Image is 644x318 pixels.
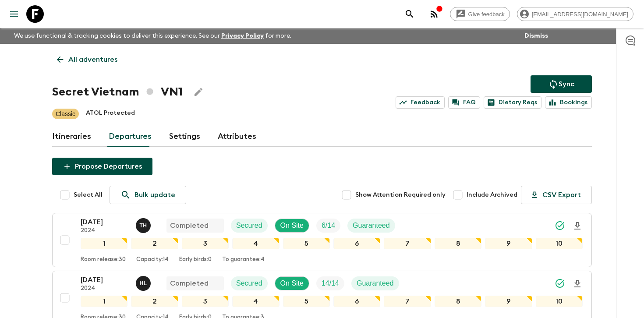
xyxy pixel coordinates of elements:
a: Privacy Policy [221,33,264,39]
div: 2 [131,238,178,249]
div: 2 [131,296,178,307]
div: 8 [435,296,481,307]
p: Bulk update [134,190,175,200]
div: 1 [81,296,127,307]
p: Room release: 30 [81,256,126,263]
p: 14 / 14 [322,278,339,289]
a: Dietary Reqs [484,96,541,109]
div: 6 [333,296,380,307]
a: Departures [109,126,152,147]
span: Show Attention Required only [355,191,446,199]
svg: Synced Successfully [555,278,565,289]
div: 9 [485,238,532,249]
svg: Download Onboarding [572,221,583,231]
div: 1 [81,238,127,249]
button: Propose Departures [52,158,152,175]
div: 9 [485,296,532,307]
p: ATOL Protected [86,109,135,119]
a: FAQ [448,96,480,109]
h1: Secret Vietnam VN1 [52,83,183,101]
div: 6 [333,238,380,249]
p: Guaranteed [357,278,394,289]
p: Classic [56,110,75,118]
p: Secured [236,220,262,231]
p: 2024 [81,227,129,234]
div: 4 [232,296,279,307]
div: Trip Fill [316,219,340,233]
p: To guarantee: 4 [222,256,265,263]
p: Completed [170,220,209,231]
p: Sync [559,79,574,89]
button: Dismiss [522,30,550,42]
p: Capacity: 14 [136,256,169,263]
div: 7 [384,296,431,307]
div: Secured [231,276,268,290]
button: Edit Adventure Title [190,83,207,101]
a: Bulk update [110,186,186,204]
button: menu [5,5,23,23]
span: Tran Hung Duy Long [136,221,152,228]
div: 10 [536,238,583,249]
a: Feedback [396,96,445,109]
div: Secured [231,219,268,233]
svg: Synced Successfully [555,220,565,231]
p: Secured [236,278,262,289]
p: We use functional & tracking cookies to deliver this experience. See our for more. [11,28,295,44]
span: Give feedback [464,11,510,18]
p: [DATE] [81,275,129,285]
div: Trip Fill [316,276,344,290]
div: [EMAIL_ADDRESS][DOMAIN_NAME] [517,7,633,21]
p: 6 / 14 [322,220,335,231]
div: 3 [182,296,229,307]
span: Select All [74,191,103,199]
div: 8 [435,238,481,249]
svg: Download Onboarding [572,279,583,289]
a: All adventures [52,51,122,68]
div: 4 [232,238,279,249]
p: 2024 [81,285,129,292]
p: On Site [280,278,304,289]
p: All adventures [68,54,117,65]
div: On Site [275,219,309,233]
div: 5 [283,296,330,307]
p: Completed [170,278,209,289]
p: [DATE] [81,217,129,227]
div: 7 [384,238,431,249]
a: Give feedback [450,7,510,21]
p: Early birds: 0 [179,256,212,263]
span: [EMAIL_ADDRESS][DOMAIN_NAME] [527,11,633,18]
a: Bookings [545,96,592,109]
div: 3 [182,238,229,249]
div: 5 [283,238,330,249]
p: On Site [280,220,304,231]
span: Hoang Le Ngoc [136,279,152,286]
div: 10 [536,296,583,307]
button: search adventures [401,5,418,23]
a: Itineraries [52,126,91,147]
span: Include Archived [467,191,517,199]
button: [DATE]2024Tran Hung Duy LongCompletedSecuredOn SiteTrip FillGuaranteed12345678910Room release:30C... [52,213,592,267]
p: Guaranteed [353,220,390,231]
a: Settings [169,126,200,147]
button: CSV Export [521,186,592,204]
div: On Site [275,276,309,290]
button: Sync adventure departures to the booking engine [531,75,592,93]
a: Attributes [218,126,256,147]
